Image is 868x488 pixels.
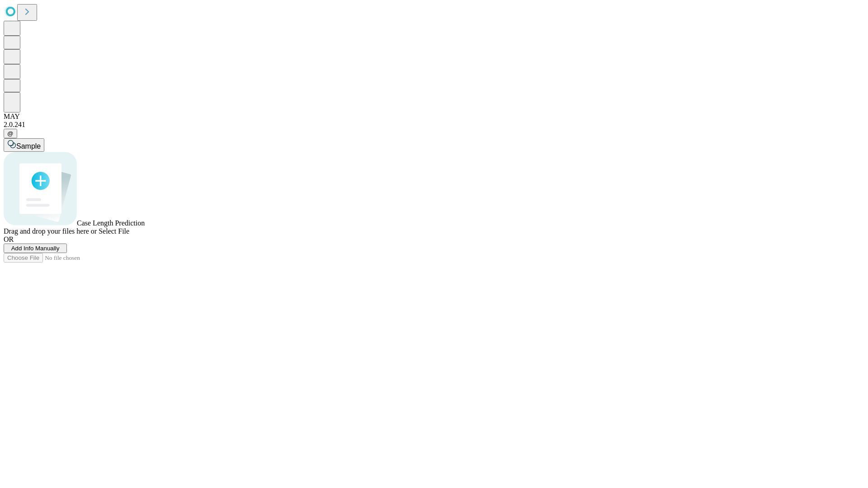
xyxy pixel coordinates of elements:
div: MAY [4,113,864,121]
span: Add Info Manually [11,245,60,252]
span: Select File [99,227,129,235]
span: Case Length Prediction [77,219,145,227]
button: Add Info Manually [4,244,67,253]
span: Sample [16,142,41,150]
span: @ [7,130,14,137]
span: Drag and drop your files here or [4,227,97,235]
button: Sample [4,138,44,152]
button: @ [4,129,17,138]
div: 2.0.241 [4,121,864,129]
span: OR [4,235,14,243]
